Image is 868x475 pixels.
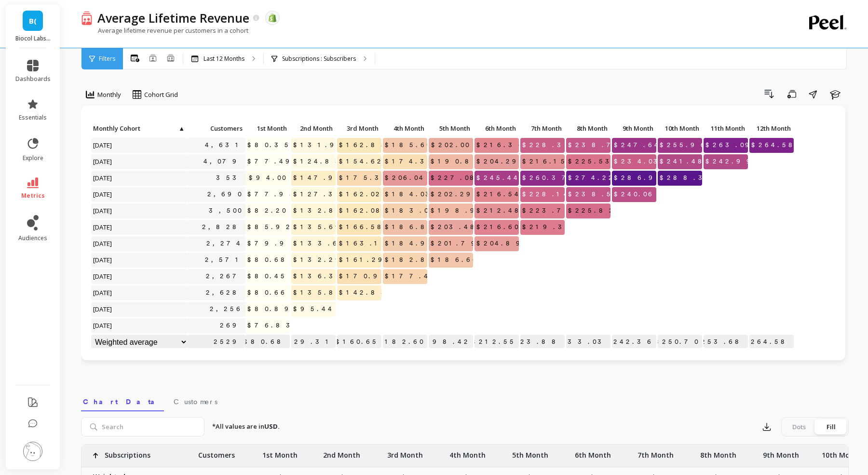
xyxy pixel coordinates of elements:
span: $274.22 [566,171,618,185]
p: $233.03 [566,335,610,349]
span: $202.00 [429,138,473,152]
span: $255.96 [658,138,710,152]
span: $183.06 [383,204,438,218]
p: 4th Month [383,122,427,135]
span: 10th Month [660,124,699,132]
span: $242.99 [704,154,759,169]
span: [DATE] [91,318,115,333]
input: Search [81,417,204,436]
span: 2nd Month [293,124,333,132]
span: $131.94 [291,138,349,152]
div: Toggle SortBy [703,122,749,136]
span: metrics [21,192,45,200]
span: $154.62 [337,154,386,169]
span: $245.44 [475,171,523,185]
span: [DATE] [91,269,115,284]
span: $95.44 [291,302,337,316]
span: $79.92 [245,236,299,251]
div: Toggle SortBy [91,122,136,136]
span: $241.48 [658,154,711,169]
span: $163.11 [337,236,392,251]
a: 2,828 [200,220,245,234]
div: Toggle SortBy [382,122,428,136]
p: 9th Month [612,122,656,135]
span: 12th Month [751,124,791,132]
span: $166.58 [337,220,390,234]
a: 2,274 [204,236,245,251]
p: 1st Month [245,122,290,135]
span: Customers [190,124,243,132]
span: 9th Month [614,124,653,132]
p: 5th Month [429,122,473,135]
span: $127.37 [291,187,352,202]
span: $80.35 [245,138,294,152]
span: $225.53 [566,154,618,169]
span: [DATE] [91,253,115,267]
span: audiences [18,234,47,242]
p: 7th Month [637,445,674,460]
span: $216.36 [475,138,528,152]
span: Monthly [97,90,121,99]
span: $240.06 [612,187,657,202]
p: $242.36 [612,335,656,349]
span: 4th Month [385,124,424,132]
div: Toggle SortBy [520,122,566,136]
span: $135.81 [291,285,349,300]
span: $263.09 [704,138,758,152]
p: 10th Month [658,122,702,135]
span: $260.37 [520,171,575,185]
span: $234.03 [612,154,666,169]
div: Toggle SortBy [291,122,337,136]
p: $80.68 [245,335,290,349]
p: 12th Month [749,122,794,135]
span: [DATE] [91,285,115,300]
span: $216.15 [520,154,570,169]
span: [DATE] [91,171,115,185]
div: Dots [783,419,815,434]
span: $184.94 [383,236,440,251]
span: $212.48 [475,204,528,218]
span: Cohort Grid [144,90,178,99]
span: $227.08 [429,171,483,185]
img: profile picture [23,442,42,461]
p: 9th Month [763,445,799,460]
p: Subscriptions : Subscribers [282,55,356,63]
p: 2nd Month [323,445,360,460]
span: $202.29 [429,187,479,202]
span: [DATE] [91,302,115,316]
span: $77.95 [245,187,298,202]
img: header icon [81,11,93,25]
span: 11th Month [705,124,745,132]
span: $198.97 [429,204,493,218]
span: $182.84 [383,253,440,267]
nav: Tabs [81,389,849,411]
p: 11th Month [704,122,748,135]
span: $288.35 [658,171,718,185]
p: *All values are in [212,422,280,432]
span: $124.88 [291,154,348,169]
span: $247.64 [612,138,664,152]
div: Toggle SortBy [428,122,474,136]
p: Customers [198,445,235,460]
span: $80.68 [245,253,294,267]
p: 10th Month [822,445,862,460]
span: 5th Month [431,124,470,132]
span: $174.30 [383,154,438,169]
span: $132.80 [291,204,347,218]
a: 4,631 [203,138,245,152]
span: $201.79 [429,236,484,251]
span: Customers [174,397,217,407]
span: $162.02 [337,187,385,202]
span: $170.96 [337,269,393,284]
a: 4,079 [202,154,245,169]
p: Average Lifetime Revenue [97,10,249,26]
span: $162.08 [337,204,389,218]
p: 3rd Month [337,122,381,135]
span: $133.66 [291,236,348,251]
a: 2,571 [203,253,245,267]
p: $160.65 [337,335,381,349]
span: $175.37 [337,171,398,185]
a: 3,500 [207,204,245,218]
a: 353 [214,171,245,185]
a: 2,256 [208,302,245,316]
